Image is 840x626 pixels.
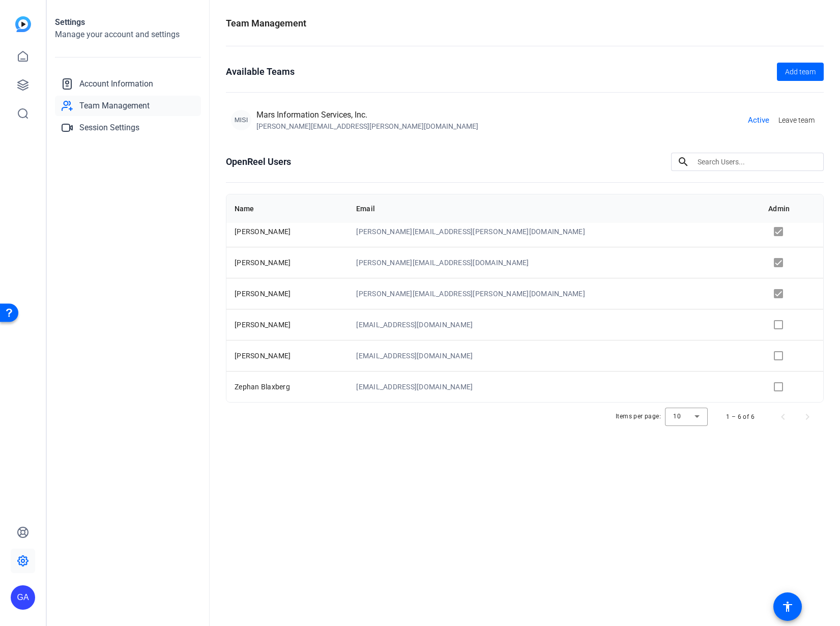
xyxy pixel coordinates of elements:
div: 1 – 6 of 6 [726,412,755,422]
div: Mars Information Services, Inc. [256,109,478,121]
h1: Settings [55,16,201,29]
span: Session Settings [79,122,139,134]
th: Admin [760,194,823,223]
h1: OpenReel Users [226,155,291,169]
td: [PERSON_NAME][EMAIL_ADDRESS][PERSON_NAME][DOMAIN_NAME] [348,216,760,247]
span: [PERSON_NAME] [235,259,291,267]
span: Account Information [79,78,153,90]
span: [PERSON_NAME] [235,352,291,360]
button: Previous page [771,405,795,429]
span: [PERSON_NAME] [235,321,291,329]
div: MISI [231,110,251,130]
button: Add team [777,63,824,81]
th: Email [348,194,760,223]
td: [EMAIL_ADDRESS][DOMAIN_NAME] [348,371,760,402]
h1: Available Teams [226,65,295,79]
td: [EMAIL_ADDRESS][DOMAIN_NAME] [348,340,760,371]
mat-icon: accessibility [781,601,794,613]
div: GA [11,585,35,610]
span: [PERSON_NAME] [235,227,291,236]
div: [PERSON_NAME][EMAIL_ADDRESS][PERSON_NAME][DOMAIN_NAME] [256,121,478,131]
span: [PERSON_NAME] [235,290,291,298]
span: Team Management [79,100,150,112]
span: Active [748,115,769,126]
span: Leave team [778,115,815,126]
div: Items per page: [616,411,661,421]
td: [EMAIL_ADDRESS][DOMAIN_NAME] [348,309,760,340]
a: Account Information [55,74,201,94]
button: Next page [795,405,820,429]
input: Search Users... [698,156,816,168]
img: blue-gradient.svg [15,16,31,32]
button: Leave team [774,111,819,129]
span: Zephan Blaxberg [235,383,290,391]
a: Team Management [55,96,201,116]
h2: Manage your account and settings [55,29,201,41]
td: [PERSON_NAME][EMAIL_ADDRESS][PERSON_NAME][DOMAIN_NAME] [348,278,760,309]
th: Name [226,194,348,223]
mat-icon: search [671,156,696,168]
a: Session Settings [55,118,201,138]
h1: Team Management [226,16,306,31]
span: Add team [785,67,816,77]
td: [PERSON_NAME][EMAIL_ADDRESS][DOMAIN_NAME] [348,247,760,278]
